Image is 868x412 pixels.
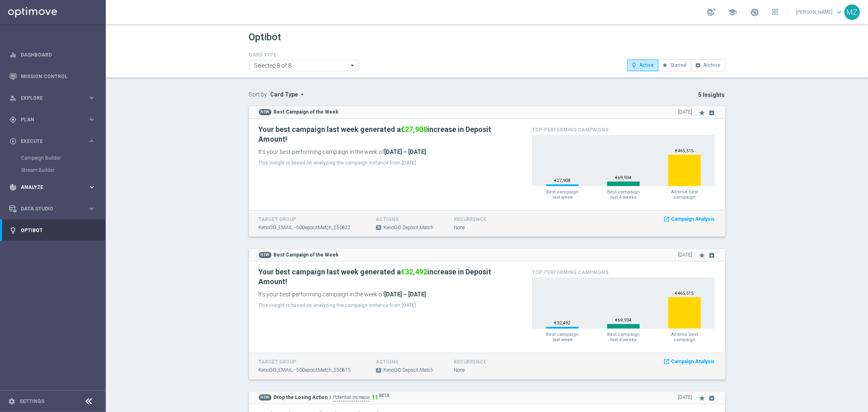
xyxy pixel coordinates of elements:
h4: actions [376,217,442,222]
button: track_changes Analyze keyboard_arrow_right [9,184,96,191]
button: person_search Explore keyboard_arrow_right [9,95,96,101]
span: Card Type [271,91,298,98]
span: | [330,394,331,401]
button: play_circle_outline Execute keyboard_arrow_right [9,138,96,145]
b: [DATE] – [DATE] [385,149,426,155]
text: €27,908 [554,178,570,183]
h1: Optibot [249,31,282,43]
i: keyboard_arrow_right [88,116,96,123]
span: Best campaign last week [546,189,579,200]
button: gps_fixed Plan keyboard_arrow_right [9,116,96,123]
span: Best campaign last 4 weeks [607,332,640,342]
span: Potential Increase [333,394,370,401]
h4: Top-Performing Campaigns [532,270,715,275]
p: 5 Insights [371,91,725,99]
div: Explore [9,94,88,102]
p: This insight is based on analyzing the campaign instance from [DATE] [259,160,520,166]
span: A [376,368,381,373]
span: keyboard_arrow_down [835,8,844,17]
i: star [699,252,706,259]
button: Data Studio keyboard_arrow_right [9,206,96,212]
span: Starred [671,62,687,68]
i: archive [695,62,701,68]
div: Execute [9,138,88,145]
a: [PERSON_NAME]keyboard_arrow_down [795,6,844,18]
span: KenoGO Deposit Match [384,367,434,374]
div: MZ [844,4,860,20]
a: Dashboard [21,44,96,66]
i: archive [709,110,715,116]
span: NEW [259,252,272,258]
i: keyboard_arrow_right [88,205,96,213]
span: Explore [21,96,88,101]
h4: CARD TYPE [249,52,359,58]
a: Settings [20,399,44,404]
i: star [662,62,668,68]
button: Mission Control [9,73,96,80]
span: Campaign Analysis [671,358,715,365]
span: KenoGO Deposit Match [384,224,434,231]
text: €465,515 [675,148,693,153]
span: None [454,367,465,374]
span: Best campaign last week [546,332,579,342]
button: equalizer Dashboard [9,52,96,58]
p: This insight is based on analyzing the campaign instance from [DATE] [259,302,520,309]
span: [DATE] [678,252,693,259]
i: star [699,395,706,401]
h2: Your best campaign last week generated a increase in Deposit Amount! [259,267,514,287]
div: Campaign Builder [21,152,105,164]
span: BETA [379,392,389,399]
div: Analyze [9,184,88,191]
i: settings [8,398,15,405]
span: NEW [259,109,272,115]
i: equalizer [9,51,17,59]
div: Plan [9,116,88,123]
div: Stream Builder [21,164,105,176]
a: Stream Builder [21,167,85,173]
text: €69,934 [615,318,632,323]
a: Optibot [21,219,96,241]
strong: Best Campaign of the Week [273,109,339,115]
span: [DATE] [678,109,693,116]
b: [DATE] – [DATE] [385,291,426,298]
i: lightbulb_outline [632,62,637,68]
span: KenoGO_EMAIL - 50DepositMatch_250815 [259,367,351,374]
i: star [699,110,706,116]
ng-select: Anomaly Detection, Best Campaign of the Week, Campaign with Long-Term Impact, Drop the Losing Act... [249,60,359,71]
span: Analyze [21,185,88,190]
button: star [699,106,706,116]
i: lightbulb [9,227,17,234]
button: archive [707,248,715,259]
button: star [699,248,706,259]
span: [DATE] [678,394,693,401]
i: archive [709,252,715,259]
text: €32,492 [554,320,571,326]
text: €69,934 [615,175,632,180]
i: arrow_drop_down [300,91,306,98]
p: It's your best-performing campaign in the week of [259,291,514,298]
p: It's your best-performing campaign in the week of [259,148,514,156]
i: gps_fixed [9,116,17,123]
div: Optibot [9,219,96,241]
span: Best campaign last 4 weeks [607,189,640,200]
button: lightbulb Optibot [9,227,96,234]
span: Selected 8 of 8 [252,62,294,69]
button: archive [707,391,715,401]
h2: Your best campaign last week generated a increase in Deposit Amount! [259,125,514,144]
h4: Top-Performing Campaigns [532,127,715,133]
h4: recurrence [454,217,520,222]
div: Mission Control [9,66,96,87]
span: None [454,224,465,231]
strong: Best Campaign of the Week [273,252,339,258]
div: Data Studio [9,205,88,213]
span: €27,908 [401,125,428,134]
span: €32,492 [401,267,428,276]
i: play_circle_outline [9,138,17,145]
